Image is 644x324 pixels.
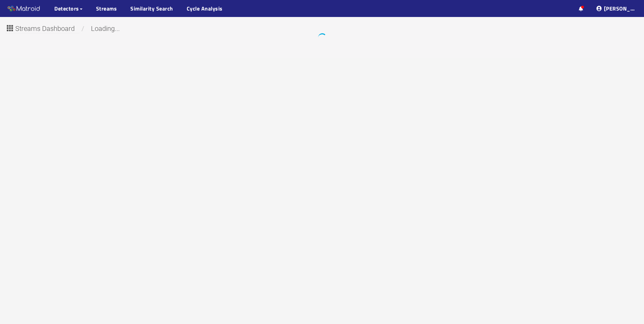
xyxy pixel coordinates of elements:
button: Streams Dashboard [5,22,80,33]
span: Detectors [54,4,79,13]
a: Similarity Search [130,4,173,13]
a: Streams [96,4,117,13]
span: / [80,24,86,33]
span: loading... [86,24,125,33]
a: Cycle Analysis [187,4,223,13]
img: Matroid logo [7,4,41,14]
span: Streams Dashboard [15,23,75,34]
a: Streams Dashboard [5,26,80,32]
